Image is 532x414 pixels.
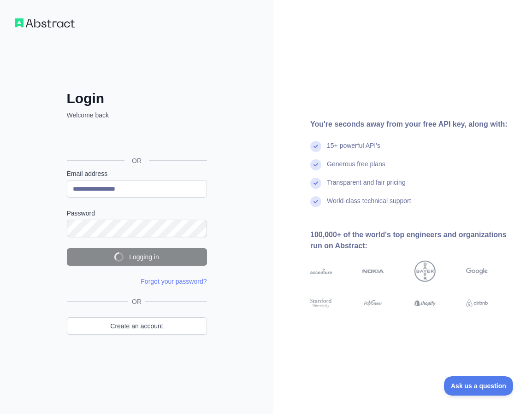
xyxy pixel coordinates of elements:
iframe: Toggle Customer Support [444,376,514,396]
img: Workflow [15,18,75,28]
img: check mark [310,196,321,207]
div: Generous free plans [327,159,385,178]
div: 15+ powerful API's [327,141,380,159]
div: You're seconds away from your free API key, along with: [310,119,517,130]
h2: Login [67,90,207,107]
a: Forgot your password? [141,278,207,285]
p: Welcome back [67,111,207,120]
img: google [466,261,488,282]
label: Email address [67,169,207,178]
img: check mark [310,178,321,189]
img: shopify [414,297,436,308]
iframe: Schaltfläche „Über Google anmelden“ [62,130,210,150]
img: bayer [414,261,436,282]
div: 100,000+ of the world's top engineers and organizations run on Abstract: [310,229,517,251]
img: payoneer [362,297,384,308]
a: Create an account [67,317,207,335]
span: OR [124,156,149,165]
img: nokia [362,261,384,282]
img: airbnb [466,297,488,308]
img: stanford university [310,297,332,308]
img: check mark [310,141,321,152]
img: accenture [310,261,332,282]
span: OR [128,297,145,306]
div: World-class technical support [327,196,411,215]
img: check mark [310,159,321,170]
div: Transparent and fair pricing [327,178,406,196]
label: Password [67,209,207,218]
button: Logging in [67,248,207,266]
